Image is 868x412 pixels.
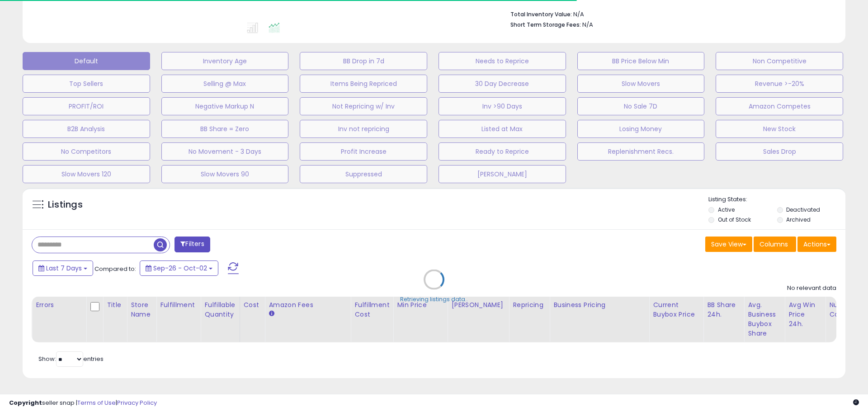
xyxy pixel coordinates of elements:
[716,52,843,70] button: Non Competitive
[439,120,566,138] button: Listed at Max
[439,97,566,115] button: Inv >90 Days
[716,120,843,138] button: New Stock
[439,75,566,93] button: 30 Day Decrease
[439,52,566,70] button: Needs to Reprice
[161,97,289,115] button: Negative Markup N
[23,97,150,115] button: PROFIT/ROI
[300,142,427,161] button: Profit Increase
[161,142,289,161] button: No Movement - 3 Days
[300,120,427,138] button: Inv not repricing
[23,75,150,93] button: Top Sellers
[161,52,289,70] button: Inventory Age
[716,75,843,93] button: Revenue >-20%
[161,120,289,138] button: BB Share = Zero
[510,21,581,28] b: Short Term Storage Fees:
[577,52,705,70] button: BB Price Below Min
[300,52,427,70] button: BB Drop in 7d
[9,399,157,407] div: seller snap | |
[23,165,150,183] button: Slow Movers 120
[300,165,427,183] button: Suppressed
[300,75,427,93] button: Items Being Repriced
[23,52,150,70] button: Default
[161,165,289,183] button: Slow Movers 90
[577,97,705,115] button: No Sale 7D
[439,165,566,183] button: [PERSON_NAME]
[23,120,150,138] button: B2B Analysis
[23,142,150,161] button: No Competitors
[716,142,843,161] button: Sales Drop
[9,398,42,407] strong: Copyright
[77,398,116,407] a: Terms of Use
[716,97,843,115] button: Amazon Competes
[439,142,566,161] button: Ready to Reprice
[117,398,157,407] a: Privacy Policy
[577,120,705,138] button: Losing Money
[577,142,705,161] button: Replenishment Recs.
[400,295,468,303] div: Retrieving listings data..
[300,97,427,115] button: Not Repricing w/ Inv
[577,75,705,93] button: Slow Movers
[510,10,572,18] b: Total Inventory Value:
[161,75,289,93] button: Selling @ Max
[510,8,830,19] li: N/A
[582,20,593,29] span: N/A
